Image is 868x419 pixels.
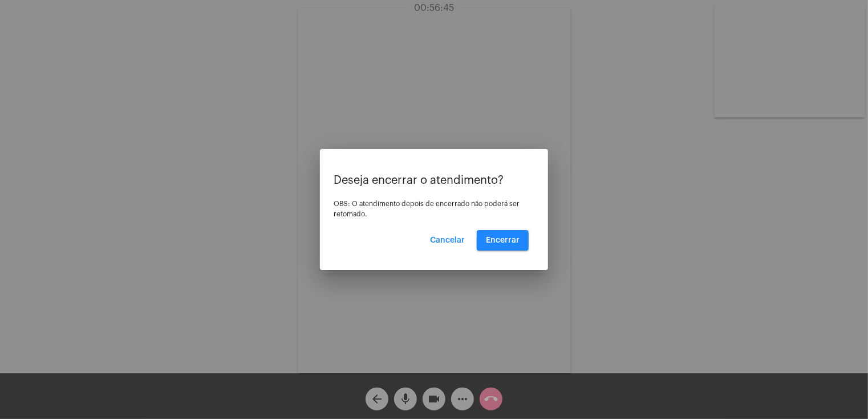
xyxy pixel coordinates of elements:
[430,236,465,244] span: Cancelar
[477,230,529,251] button: Encerrar
[486,236,520,244] span: Encerrar
[421,230,474,251] button: Cancelar
[334,200,520,217] span: OBS: O atendimento depois de encerrado não poderá ser retomado.
[334,174,534,187] p: Deseja encerrar o atendimento?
